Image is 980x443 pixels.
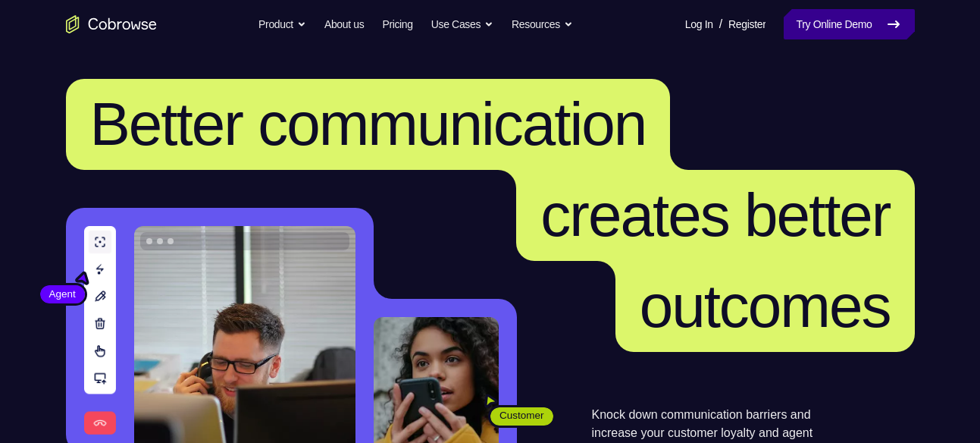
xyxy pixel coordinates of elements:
button: Use Cases [431,9,493,39]
a: Try Online Demo [784,9,914,39]
a: Log In [685,9,713,39]
span: Better communication [90,90,647,158]
a: About us [324,9,364,39]
span: outcomes [640,272,891,340]
button: Product [258,9,306,39]
a: Go to the home page [66,15,157,33]
a: Pricing [382,9,412,39]
span: creates better [540,181,890,249]
span: / [719,15,722,33]
button: Resources [512,9,573,39]
a: Register [728,9,766,39]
